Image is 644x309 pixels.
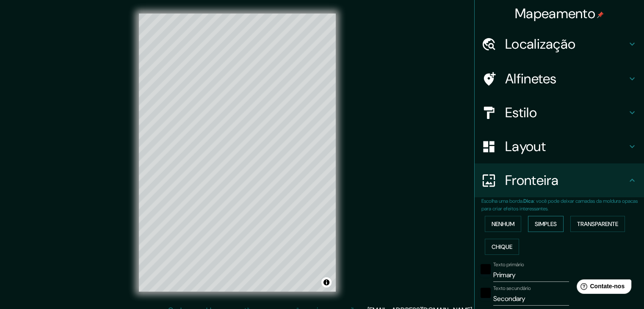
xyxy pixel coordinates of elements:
[505,171,559,189] font: Fronteira
[481,198,638,212] font: : você pode deixar camadas da moldura opacas para criar efeitos interessantes.
[485,239,519,255] button: Chique
[475,27,644,61] div: Localização
[535,220,557,228] font: Simples
[481,198,523,204] font: Escolha uma borda.
[505,104,537,121] font: Estilo
[597,11,604,18] img: pin-icon.png
[493,261,524,268] font: Texto primário
[475,130,644,163] div: Layout
[321,277,332,287] button: Alternar atribuição
[475,62,644,96] div: Alfinetes
[493,285,531,292] font: Texto secundário
[515,5,595,22] font: Mapeamento
[475,96,644,130] div: Estilo
[569,276,635,300] iframe: Iniciador de widget de ajuda
[492,243,512,251] font: Chique
[528,216,564,232] button: Simples
[481,264,491,274] button: preto
[492,220,514,228] font: Nenhum
[485,216,521,232] button: Nenhum
[505,138,546,155] font: Layout
[505,70,557,88] font: Alfinetes
[570,216,625,232] button: Transparente
[577,220,618,228] font: Transparente
[505,35,575,53] font: Localização
[481,288,491,298] button: preto
[475,163,644,197] div: Fronteira
[523,198,534,204] font: Dica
